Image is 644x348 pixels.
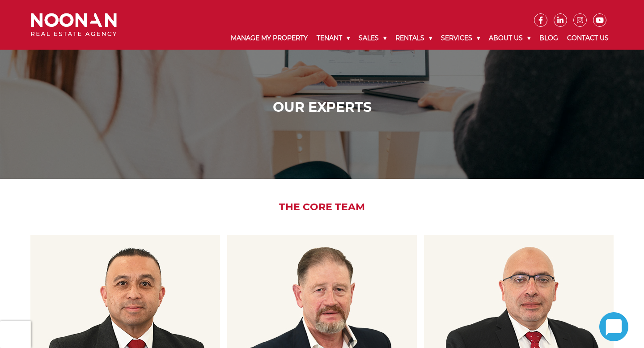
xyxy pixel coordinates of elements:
[226,27,312,50] a: Manage My Property
[31,13,117,37] img: Noonan Real Estate Agency
[563,27,613,50] a: Contact Us
[484,27,535,50] a: About Us
[535,27,563,50] a: Blog
[24,201,620,213] h2: The Core Team
[354,27,391,50] a: Sales
[33,99,611,115] h1: Our Experts
[436,27,484,50] a: Services
[391,27,436,50] a: Rentals
[312,27,354,50] a: Tenant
